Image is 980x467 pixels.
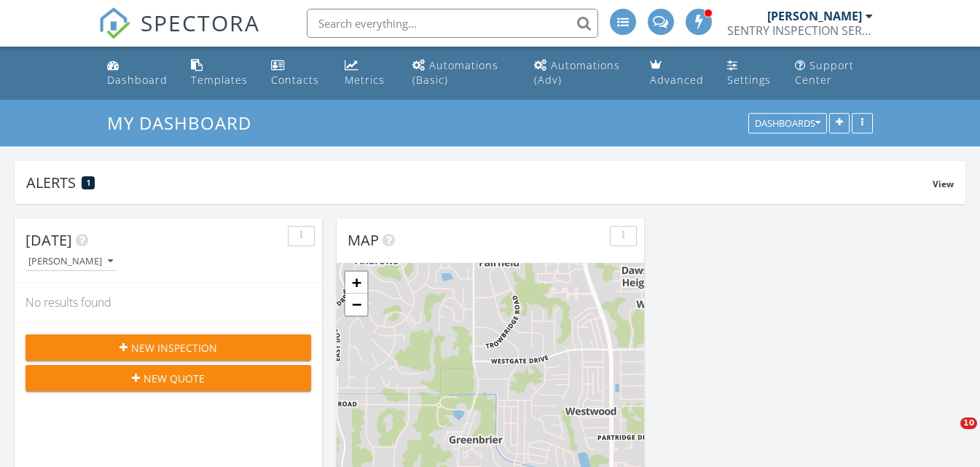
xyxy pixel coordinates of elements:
[141,7,260,38] span: SPECTORA
[107,73,168,87] div: Dashboard
[87,178,90,188] span: 1
[265,52,327,94] a: Contacts
[98,20,260,50] a: SPECTORA
[26,230,72,250] span: [DATE]
[26,252,116,272] button: [PERSON_NAME]
[345,272,367,294] a: Zoom in
[795,58,854,87] div: Support Center
[534,58,620,87] div: Automations (Adv)
[767,9,862,23] div: [PERSON_NAME]
[407,52,517,94] a: Automations (Basic)
[345,294,367,315] a: Zoom out
[271,73,319,87] div: Contacts
[107,111,264,135] a: My Dashboard
[339,52,395,94] a: Metrics
[26,173,933,192] div: Alerts
[98,7,130,39] img: The Best Home Inspection Software - Spectora
[528,52,632,94] a: Automations (Advanced)
[412,58,498,87] div: Automations (Basic)
[644,52,710,94] a: Advanced
[191,73,248,87] div: Templates
[727,23,873,38] div: SENTRY INSPECTION SERVICES, LLC / SENTRY HOME INSPECTIONS
[185,52,254,94] a: Templates
[26,365,311,391] button: New Quote
[650,73,704,87] div: Advanced
[930,417,965,452] iframe: Intercom live chat
[131,340,217,356] span: New Inspection
[748,114,827,134] button: Dashboards
[15,283,322,322] div: No results found
[307,9,598,38] input: Search everything...
[345,73,385,87] div: Metrics
[933,178,954,190] span: View
[348,230,379,250] span: Map
[960,417,977,429] span: 10
[101,52,173,94] a: Dashboard
[144,371,205,386] span: New Quote
[26,334,311,361] button: New Inspection
[721,52,777,94] a: Settings
[727,73,771,87] div: Settings
[755,119,820,129] div: Dashboards
[789,52,879,94] a: Support Center
[28,256,113,267] div: [PERSON_NAME]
